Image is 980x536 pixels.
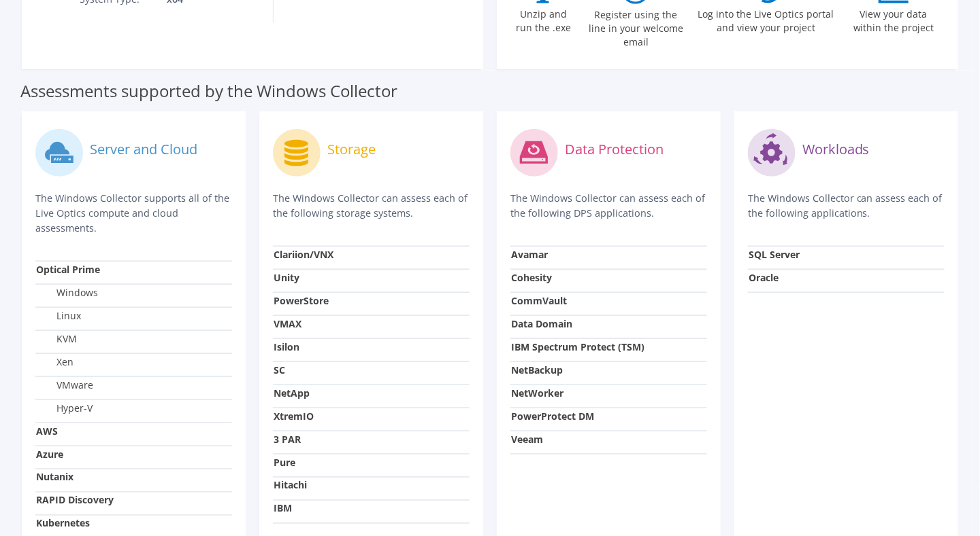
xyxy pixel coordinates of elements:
[749,271,779,284] strong: Oracle
[36,355,73,369] label: Xen
[36,309,81,323] label: Linux
[273,191,470,221] p: The Windows Collector can assess each of the following storage systems.
[511,317,572,330] strong: Data Domain
[274,410,314,423] strong: XtremIO
[749,248,800,261] strong: SQL Server
[36,494,114,507] strong: RAPID Discovery
[510,191,707,221] p: The Windows Collector can assess each of the following DPS applications.
[36,471,73,484] strong: Nutanix
[511,271,552,284] strong: Cohesity
[511,363,563,376] strong: NetBackup
[845,3,943,35] label: View your data within the project
[20,84,397,98] label: Assessments supported by the Windows Collector
[36,332,77,346] label: KVM
[36,448,63,461] strong: Azure
[36,517,90,530] strong: Kubernetes
[274,456,295,469] strong: Pure
[585,4,687,49] label: Register using the line in your welcome email
[274,340,299,353] strong: Isilon
[748,191,945,221] p: The Windows Collector can assess each of the following applications.
[274,294,329,307] strong: PowerStore
[35,191,232,236] p: The Windows Collector supports all of the Live Optics compute and cloud assessments.
[274,248,333,261] strong: Clariion/VNX
[511,248,548,261] strong: Avamar
[274,271,299,284] strong: Unity
[274,433,301,446] strong: 3 PAR
[511,340,644,353] strong: IBM Spectrum Protect (TSM)
[511,387,563,399] strong: NetWorker
[512,3,575,35] label: Unzip and run the .exe
[698,3,835,35] label: Log into the Live Optics portal and view your project
[274,363,285,376] strong: SC
[36,401,93,415] label: Hyper-V
[274,387,310,399] strong: NetApp
[274,479,307,492] strong: Hitachi
[511,433,543,446] strong: Veeam
[90,143,197,156] label: Server and Cloud
[36,263,100,276] strong: Optical Prime
[511,410,594,423] strong: PowerProtect DM
[327,143,376,156] label: Storage
[36,378,93,392] label: VMware
[36,286,98,300] label: Windows
[36,425,58,437] strong: AWS
[274,502,292,515] strong: IBM
[274,317,301,330] strong: VMAX
[802,143,870,156] label: Workloads
[511,294,567,307] strong: CommVault
[565,143,664,156] label: Data Protection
